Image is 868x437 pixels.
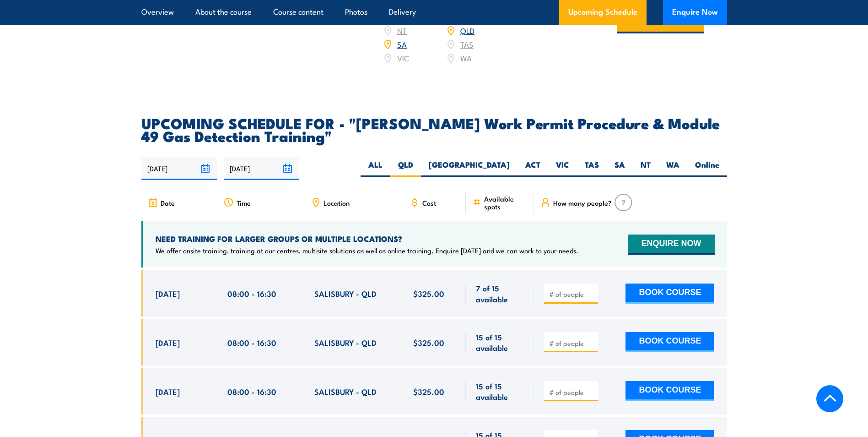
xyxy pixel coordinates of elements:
input: # of people [549,290,595,299]
label: VIC [548,159,577,177]
span: 15 of 15 available [476,381,524,402]
span: SALISBURY - QLD [314,288,377,299]
span: Time [237,199,251,207]
a: QLD [460,25,474,36]
span: 15 of 15 available [476,332,524,353]
span: [DATE] [156,288,180,299]
span: $325.00 [413,288,444,299]
span: Location [323,199,350,207]
button: BOOK COURSE [625,381,714,401]
span: How many people? [553,199,612,207]
label: WA [658,159,687,177]
label: TAS [577,159,607,177]
label: ACT [518,159,548,177]
button: BOOK COURSE [625,284,714,304]
span: 08:00 - 16:30 [227,288,276,299]
span: 08:00 - 16:30 [227,386,276,397]
h2: UPCOMING SCHEDULE FOR - "[PERSON_NAME] Work Permit Procedure & Module 49 Gas Detection Training" [141,116,727,142]
input: From date [141,157,217,180]
span: Date [161,199,175,207]
span: [DATE] [156,386,180,397]
span: 08:00 - 16:30 [227,337,276,348]
label: SA [607,159,633,177]
label: [GEOGRAPHIC_DATA] [421,159,518,177]
label: QLD [390,159,421,177]
span: $325.00 [413,337,444,348]
button: BOOK COURSE [625,332,714,352]
p: We offer onsite training, training at our centres, multisite solutions as well as online training... [156,246,578,255]
a: SA [397,38,407,49]
span: SALISBURY - QLD [314,386,377,397]
h4: NEED TRAINING FOR LARGER GROUPS OR MULTIPLE LOCATIONS? [156,234,578,244]
label: NT [633,159,658,177]
input: # of people [549,388,595,397]
button: ENQUIRE NOW [628,235,714,255]
span: SALISBURY - QLD [314,337,377,348]
label: Online [687,159,727,177]
span: $325.00 [413,386,444,397]
span: [DATE] [156,337,180,348]
span: Cost [422,199,436,207]
input: To date [224,157,299,180]
label: ALL [361,159,390,177]
span: Available spots [484,195,528,210]
input: # of people [549,339,595,348]
span: 7 of 15 available [476,283,524,304]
